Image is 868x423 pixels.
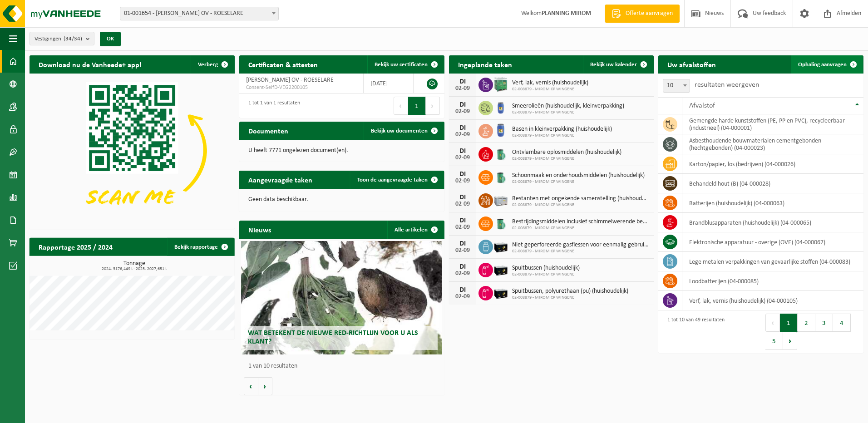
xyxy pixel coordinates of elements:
a: Ophaling aanvragen [791,55,863,74]
h2: Nieuws [239,221,280,238]
span: Ontvlambare oplosmiddelen (huishoudelijk) [512,149,621,156]
span: 01-001654 - MIROM ROESELARE OV - ROESELARE [120,7,278,20]
span: Schoonmaak en onderhoudsmiddelen (huishoudelijk) [512,172,645,179]
td: karton/papier, los (bedrijven) (04-000026) [682,154,863,174]
span: 01-001654 - MIROM ROESELARE OV - ROESELARE [120,7,279,20]
img: PB-LB-0680-HPE-BK-11 [493,238,508,254]
div: 02-09 [454,178,472,184]
span: Verberg [198,62,218,68]
span: 02-008879 - MIROM CP WINGENE [512,156,621,162]
img: PB-OT-0120-HPE-00-02 [493,99,508,115]
a: Bekijk uw certificaten [367,55,444,74]
img: Download de VHEPlus App [30,74,235,227]
span: Spuitbussen, polyurethaan (pu) (huishoudelijk) [512,288,628,295]
img: PB-HB-1400-HPE-GN-11 [493,76,508,93]
img: PB-OT-0200-MET-00-02 [493,146,508,161]
span: Consent-SelfD-VEG2200105 [246,84,356,91]
span: 02-008879 - MIROM CP WINGENE [512,110,624,115]
img: PB-OT-0200-HPE-00-02 [493,123,508,138]
td: elektronische apparatuur - overige (OVE) (04-000067) [682,232,863,252]
a: Bekijk uw documenten [364,122,444,140]
button: 1 [408,97,426,115]
button: Volgende [258,377,272,395]
span: Spuitbussen (huishoudelijk) [512,265,580,272]
div: 02-09 [454,224,472,231]
div: DI [454,148,472,155]
button: 4 [833,314,851,332]
button: Next [783,332,797,350]
span: 2024: 3176,449 t - 2025: 2027,651 t [34,267,235,271]
a: Alle artikelen [387,221,444,239]
span: 10 [663,79,690,93]
div: 02-09 [454,85,472,92]
span: Basen in kleinverpakking (huishoudelijk) [512,126,612,133]
div: 1 tot 1 van 1 resultaten [244,96,300,116]
h2: Rapportage 2025 / 2024 [30,238,122,256]
p: U heeft 7771 ongelezen document(en). [248,148,435,154]
img: PB-OT-0200-MET-00-02 [493,215,508,231]
span: 02-008879 - MIROM CP WINGENE [512,249,650,254]
a: Bekijk uw kalender [583,55,653,74]
span: Bestrijdingsmiddelen inclusief schimmelwerende beschermingsmiddelen (huishoudeli... [512,218,650,226]
h2: Documenten [239,122,297,139]
span: 10 [663,79,690,92]
span: Afvalstof [689,102,715,109]
strong: PLANNING MIROM [542,10,591,17]
a: Bekijk rapportage [167,238,234,256]
span: [PERSON_NAME] OV - ROESELARE [246,77,334,84]
td: verf, lak, vernis (huishoudelijk) (04-000105) [682,291,863,310]
div: 02-09 [454,201,472,207]
td: batterijen (huishoudelijk) (04-000063) [682,193,863,213]
span: Bekijk uw documenten [371,128,428,134]
span: Niet geperforeerde gasflessen voor eenmalig gebruik (huishoudelijk) [512,241,650,249]
td: brandblusapparaten (huishoudelijk) (04-000065) [682,213,863,232]
span: 02-008879 - MIROM CP WINGENE [512,295,628,300]
label: resultaten weergeven [695,81,759,89]
div: 02-09 [454,108,472,115]
h2: Aangevraagde taken [239,171,321,188]
div: DI [454,124,472,132]
span: 02-008879 - MIROM CP WINGENE [512,202,650,208]
div: DI [454,171,472,178]
button: Verberg [191,55,234,74]
h3: Tonnage [34,261,235,271]
div: DI [454,240,472,247]
td: gemengde harde kunststoffen (PE, PP en PVC), recycleerbaar (industrieel) (04-000001) [682,114,863,134]
div: 02-09 [454,132,472,138]
button: Previous [394,97,408,115]
button: 5 [765,332,783,350]
td: loodbatterijen (04-000085) [682,271,863,291]
span: Smeerolieën (huishoudelijk, kleinverpakking) [512,103,624,110]
div: DI [454,78,472,85]
h2: Uw afvalstoffen [658,55,725,73]
p: 1 van 10 resultaten [248,363,440,369]
div: DI [454,263,472,271]
img: PB-LB-0680-HPE-BK-11 [493,285,508,300]
div: 02-09 [454,294,472,300]
button: 3 [815,314,833,332]
button: Previous [765,314,780,332]
div: 1 tot 10 van 49 resultaten [663,313,725,351]
span: Bekijk uw kalender [590,62,637,68]
td: asbesthoudende bouwmaterialen cementgebonden (hechtgebonden) (04-000023) [682,134,863,154]
count: (34/34) [64,36,82,42]
span: 02-008879 - MIROM CP WINGENE [512,272,580,277]
h2: Certificaten & attesten [239,55,327,73]
span: Bekijk uw certificaten [375,62,428,68]
div: 02-09 [454,271,472,277]
span: 02-008879 - MIROM CP WINGENE [512,179,645,185]
td: [DATE] [364,74,414,93]
span: Toon de aangevraagde taken [357,177,428,183]
span: Ophaling aanvragen [798,62,847,68]
img: PB-OT-0200-MET-00-02 [493,169,508,184]
img: PB-LB-0680-HPE-BK-11 [493,261,508,277]
button: Next [426,97,440,115]
p: Geen data beschikbaar. [248,197,435,203]
a: Wat betekent de nieuwe RED-richtlijn voor u als klant? [241,241,442,354]
span: Verf, lak, vernis (huishoudelijk) [512,79,588,87]
div: DI [454,194,472,201]
img: PB-LB-0680-HPE-GY-11 [493,192,508,207]
h2: Download nu de Vanheede+ app! [30,55,151,73]
div: DI [454,101,472,108]
span: Restanten met ongekende samenstelling (huishoudelijk) [512,195,650,202]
